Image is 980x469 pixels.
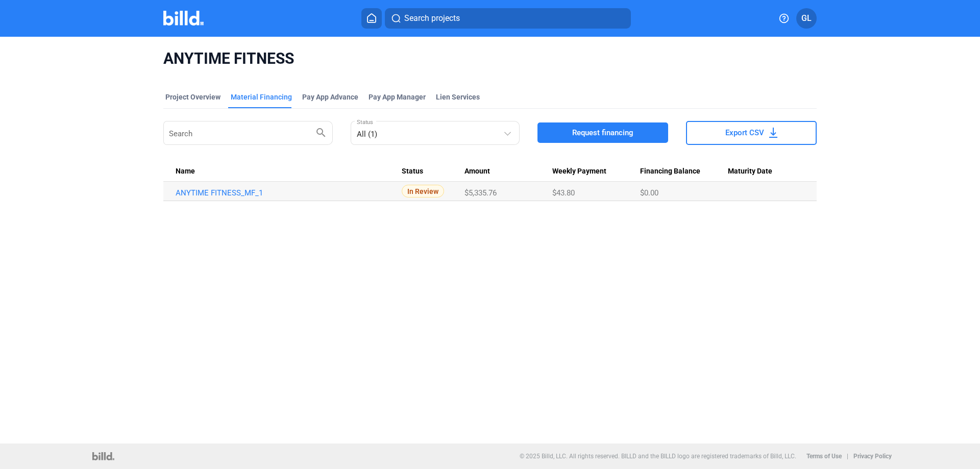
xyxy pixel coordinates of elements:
button: GL [796,8,817,29]
span: Export CSV [725,128,764,138]
p: | [847,453,848,460]
span: Request financing [572,128,633,138]
span: ANYTIME FITNESS [163,49,817,68]
span: Amount [464,167,490,176]
b: Privacy Policy [853,453,892,460]
span: In Review [402,185,444,198]
button: Export CSV [686,121,817,145]
button: Search projects [385,8,631,29]
div: Lien Services [436,92,480,102]
div: Amount [464,167,552,176]
p: © 2025 Billd, LLC. All rights reserved. BILLD and the BILLD logo are registered trademarks of Bil... [520,453,796,460]
div: Maturity Date [728,167,804,176]
span: Weekly Payment [552,167,606,176]
div: Name [176,167,402,176]
div: Status [402,167,465,176]
span: $5,335.76 [464,188,497,198]
mat-icon: search [315,126,327,138]
span: Financing Balance [640,167,700,176]
span: Name [176,167,195,176]
img: logo [92,452,114,460]
b: Terms of Use [806,453,842,460]
div: Material Financing [231,92,292,102]
span: Search projects [404,12,460,24]
span: $43.80 [552,188,575,198]
span: Status [402,167,423,176]
mat-select-trigger: All (1) [357,130,377,139]
img: Billd Company Logo [163,11,204,26]
a: ANYTIME FITNESS_MF_1 [176,188,402,198]
span: Maturity Date [728,167,772,176]
div: Weekly Payment [552,167,640,176]
span: Pay App Manager [369,92,426,102]
span: $0.00 [640,188,658,198]
button: Request financing [537,122,668,143]
span: GL [801,12,812,24]
div: Pay App Advance [302,92,358,102]
div: Project Overview [165,92,220,102]
div: Financing Balance [640,167,728,176]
